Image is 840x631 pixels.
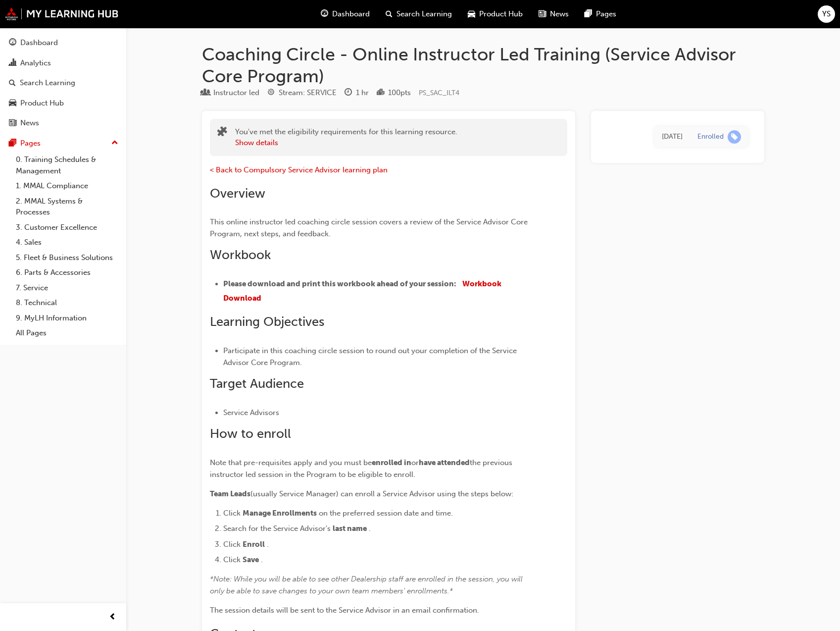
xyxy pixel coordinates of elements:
span: *Note: While you will be able to see other Dealership staff are enrolled in the session, you will... [210,575,525,595]
a: car-iconProduct Hub [460,4,531,24]
span: Product Hub [479,8,523,20]
a: All Pages [12,325,122,341]
a: 3. Customer Excellence [12,220,122,235]
span: on the preferred session date and time. [319,509,453,518]
a: Dashboard [4,34,122,52]
span: Participate in this coaching circle session to round out your completion of the Service Advisor C... [223,346,519,367]
div: Product Hub [20,98,64,109]
span: Learning resource code [419,89,459,97]
h1: Coaching Circle - Online Instructor Led Training (Service Advisor Core Program) [202,44,764,87]
span: learningResourceType_INSTRUCTOR_LED-icon [202,89,209,98]
div: Enrolled [697,132,724,142]
span: News [550,8,569,20]
span: podium-icon [377,89,384,98]
span: Enroll [243,540,265,549]
span: car-icon [9,99,16,108]
div: Search Learning [20,77,75,89]
span: prev-icon [109,611,116,624]
span: or [411,458,419,467]
span: Click [223,555,241,564]
div: You've met the eligibility requirements for this learning resource. [235,126,457,149]
span: Search Learning [396,8,452,20]
span: Click [223,509,241,518]
a: guage-iconDashboard [313,4,378,24]
span: guage-icon [9,39,16,48]
span: . [267,540,269,549]
a: news-iconNews [531,4,577,24]
a: 4. Sales [12,235,122,250]
a: 9. MyLH Information [12,311,122,326]
span: the previous instructor led session in the Program to be eligible to enroll. [210,458,514,479]
a: pages-iconPages [577,4,624,24]
span: Click [223,540,241,549]
span: How to enroll [210,426,291,441]
button: Pages [4,134,122,153]
div: 1 hr [356,87,369,99]
span: Note that pre-requisites apply and you must be [210,458,372,467]
span: (usually Service Manager) can enroll a Service Advisor using the steps below: [250,489,513,498]
a: Product Hub [4,94,122,112]
span: This online instructor led coaching circle session covers a review of the Service Advisor Core Pr... [210,217,530,238]
span: Target Audience [210,376,304,391]
a: 2. MMAL Systems & Processes [12,194,122,220]
button: Show details [235,137,278,149]
span: Team Leads [210,489,250,498]
span: Service Advisors [223,408,279,417]
a: < Back to Compulsory Service Advisor learning plan [210,165,388,174]
span: search-icon [386,8,393,20]
div: Points [377,87,411,99]
span: last name [333,524,367,533]
span: puzzle-icon [217,127,227,139]
a: 0. Training Schedules & Management [12,152,122,178]
span: guage-icon [321,8,328,20]
span: Please download and print this workbook ahead of your session: [223,279,456,288]
a: 7. Service [12,280,122,296]
div: Duration [345,87,369,99]
a: Analytics [4,54,122,72]
span: Search for the Service Advisor's [223,524,331,533]
div: Instructor led [213,87,259,99]
span: up-icon [111,137,118,150]
span: pages-icon [585,8,592,20]
span: . [261,555,263,564]
span: learningRecordVerb_ENROLL-icon [728,130,741,144]
span: Save [243,555,259,564]
span: Workbook [210,247,271,263]
span: YS [822,8,831,20]
span: have attended [419,458,470,467]
div: Type [202,87,259,99]
div: Mon Aug 25 2025 08:03:09 GMT+1000 (Australian Eastern Standard Time) [662,131,683,143]
a: Search Learning [4,74,122,92]
a: 8. Technical [12,295,122,311]
span: target-icon [267,89,275,98]
div: Stream [267,87,337,99]
span: search-icon [9,79,16,88]
div: Dashboard [20,37,58,49]
span: clock-icon [345,89,352,98]
span: Overview [210,186,265,201]
span: chart-icon [9,59,16,68]
div: 100 pts [388,87,411,99]
span: Manage Enrollments [243,509,317,518]
span: Dashboard [332,8,370,20]
a: 6. Parts & Accessories [12,265,122,280]
span: pages-icon [9,139,16,148]
a: 1. MMAL Compliance [12,178,122,194]
span: The session details will be sent to the Service Advisor in an email confirmation. [210,606,479,615]
div: Stream: SERVICE [279,87,337,99]
span: . [369,524,371,533]
div: News [20,117,39,129]
span: Pages [596,8,616,20]
div: Pages [20,138,41,149]
span: news-icon [9,119,16,128]
a: News [4,114,122,132]
span: enrolled in [372,458,411,467]
span: Learning Objectives [210,314,324,329]
a: search-iconSearch Learning [378,4,460,24]
button: DashboardAnalyticsSearch LearningProduct HubNews [4,32,122,134]
button: YS [818,5,835,23]
img: mmal [5,7,119,20]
